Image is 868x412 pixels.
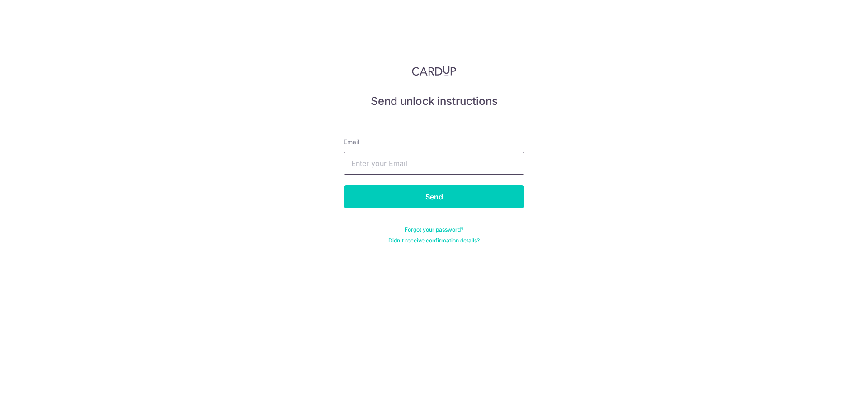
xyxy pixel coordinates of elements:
[388,237,480,244] a: Didn't receive confirmation details?
[344,138,359,146] span: translation missing: en.devise.label.Email
[405,226,463,233] a: Forgot your password?
[344,185,524,208] input: Send
[412,65,456,76] img: CardUp Logo
[344,94,524,109] h5: Send unlock instructions
[344,152,524,175] input: Enter your Email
